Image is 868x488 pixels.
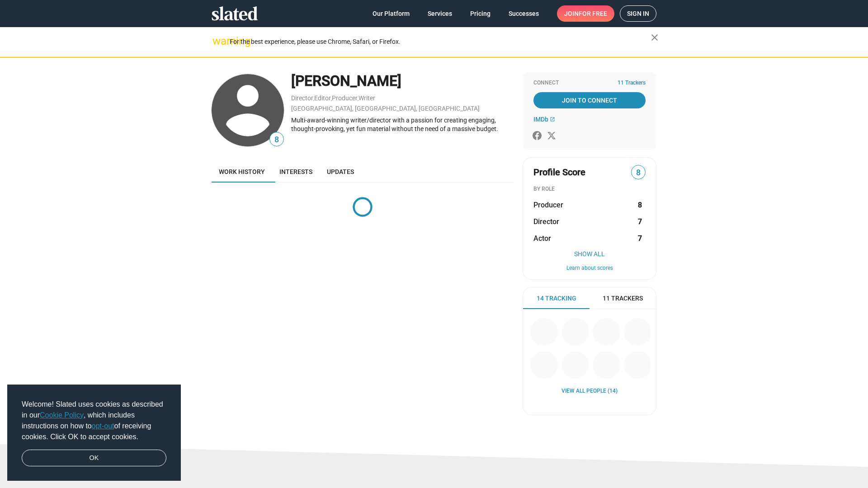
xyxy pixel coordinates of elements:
mat-icon: open_in_new [550,117,555,122]
span: 11 Trackers [618,80,646,87]
span: Join To Connect [535,92,644,108]
a: Director [291,94,313,102]
span: Sign in [627,6,649,21]
div: [PERSON_NAME] [291,71,514,91]
a: Updates [320,161,361,183]
div: cookieconsent [7,385,181,481]
strong: 7 [638,217,642,226]
span: , [331,96,332,101]
span: Producer [533,200,563,210]
span: 11 Trackers [603,294,643,303]
button: Show All [533,250,646,258]
a: opt-out [92,422,114,430]
a: Writer [359,94,375,102]
span: Interests [279,168,312,175]
span: Work history [219,168,265,175]
mat-icon: warning [212,36,223,47]
a: Producer [332,94,358,102]
span: Updates [327,168,354,175]
a: Our Platform [365,5,417,22]
span: Pricing [470,5,491,22]
span: 14 Tracking [537,294,576,303]
span: IMDb [533,116,548,123]
span: for free [579,5,607,22]
a: Interests [272,161,320,183]
div: BY ROLE [533,186,646,193]
a: Joinfor free [557,5,614,22]
a: Editor [314,94,331,102]
a: dismiss cookie message [22,450,166,467]
span: Join [564,5,607,22]
span: 8 [632,167,645,179]
span: , [313,96,314,101]
span: Successes [509,5,539,22]
mat-icon: close [649,32,660,43]
a: Successes [501,5,546,22]
span: Profile Score [533,166,585,178]
a: Work history [212,161,272,183]
span: Actor [533,234,551,243]
span: Services [428,5,452,22]
a: Pricing [463,5,498,22]
strong: 7 [638,234,642,243]
div: Connect [533,80,646,87]
button: Learn about scores [533,265,646,272]
a: View all People (14) [561,388,618,395]
div: For the best experience, please use Chrome, Safari, or Firefox. [230,36,651,48]
span: , [358,96,359,101]
div: Multi-award-winning writer/director with a passion for creating engaging, thought-provoking, yet ... [291,116,514,133]
strong: 8 [638,200,642,210]
a: IMDb [533,116,555,123]
span: 8 [270,134,283,146]
span: Our Platform [373,5,410,22]
a: Services [420,5,459,22]
a: Sign in [620,5,656,22]
a: Join To Connect [533,92,646,108]
a: [GEOGRAPHIC_DATA], [GEOGRAPHIC_DATA], [GEOGRAPHIC_DATA] [291,105,480,112]
span: Director [533,217,559,226]
span: Welcome! Slated uses cookies as described in our , which includes instructions on how to of recei... [22,399,166,442]
a: Cookie Policy [40,411,84,419]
